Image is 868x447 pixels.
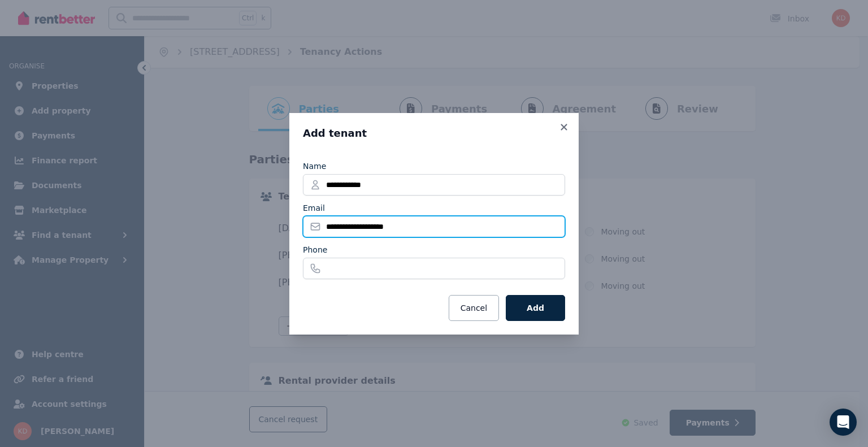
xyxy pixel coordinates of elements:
button: Cancel [449,295,499,321]
h3: Add tenant [303,127,565,140]
label: Name [303,160,326,172]
div: Open Intercom Messenger [830,409,857,436]
label: Phone [303,244,327,255]
button: Add [506,295,565,321]
label: Email [303,202,325,214]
